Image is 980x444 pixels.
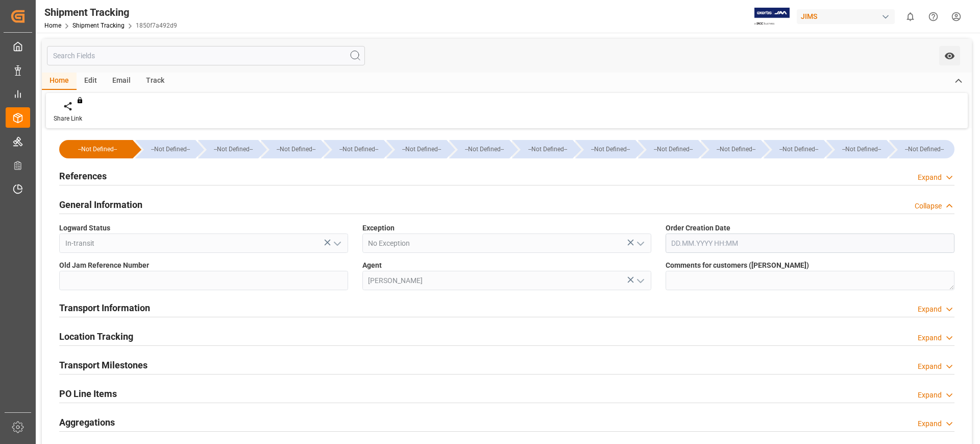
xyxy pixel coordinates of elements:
div: --Not Defined-- [837,140,887,158]
div: --Not Defined-- [711,140,761,158]
div: --Not Defined-- [271,140,321,158]
div: Edit [77,73,105,90]
div: --Not Defined-- [135,140,195,158]
div: JIMS [797,9,895,24]
div: --Not Defined-- [69,140,126,158]
div: --Not Defined-- [386,140,447,158]
div: Shipment Tracking [44,5,177,20]
div: --Not Defined-- [774,140,824,158]
div: --Not Defined-- [324,140,384,158]
h2: Transport Milestones [59,358,148,372]
img: Exertis%20JAM%20-%20Email%20Logo.jpg_1722504956.jpg [754,8,790,26]
button: open menu [632,236,647,251]
span: Old Jam Reference Number [59,260,149,271]
div: Expand [918,172,942,183]
input: DD.MM.YYYY HH:MM [666,233,954,253]
div: Collapse [915,201,942,212]
div: --Not Defined-- [899,140,949,158]
button: open menu [329,236,344,251]
h2: Location Tracking [59,330,133,343]
input: Type to search/select [362,233,651,253]
span: Comments for customers ([PERSON_NAME]) [666,260,809,271]
div: Email [105,73,138,90]
div: Expand [918,418,942,429]
h2: General Information [59,198,142,212]
div: --Not Defined-- [585,140,635,158]
div: Expand [918,304,942,315]
h2: Aggregations [59,415,115,429]
button: open menu [632,273,647,289]
span: Agent [362,260,382,271]
button: show 0 new notifications [899,5,922,28]
h2: Transport Information [59,301,150,315]
div: --Not Defined-- [261,140,321,158]
div: --Not Defined-- [826,140,887,158]
span: Exception [362,223,395,233]
div: --Not Defined-- [397,140,447,158]
div: Home [42,73,77,90]
input: Type to search/select [59,233,348,253]
h2: PO Line Items [59,387,117,401]
div: --Not Defined-- [145,140,195,158]
div: --Not Defined-- [648,140,698,158]
div: --Not Defined-- [638,140,698,158]
div: --Not Defined-- [198,140,258,158]
div: Expand [918,390,942,401]
button: Help Center [922,5,945,28]
input: Search Fields [47,46,365,65]
div: Expand [918,361,942,372]
button: open menu [939,46,960,65]
div: Track [138,73,172,90]
div: --Not Defined-- [889,140,954,158]
div: --Not Defined-- [575,140,635,158]
div: --Not Defined-- [59,140,133,158]
div: --Not Defined-- [512,140,572,158]
button: JIMS [797,7,899,26]
span: Logward Status [59,223,110,233]
div: --Not Defined-- [334,140,384,158]
span: Order Creation Date [666,223,730,233]
div: --Not Defined-- [459,140,509,158]
div: Expand [918,333,942,343]
a: Shipment Tracking [72,22,125,29]
a: Home [44,22,61,29]
div: --Not Defined-- [764,140,824,158]
div: --Not Defined-- [522,140,572,158]
h2: References [59,169,107,183]
div: --Not Defined-- [701,140,761,158]
div: --Not Defined-- [208,140,258,158]
div: --Not Defined-- [449,140,509,158]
